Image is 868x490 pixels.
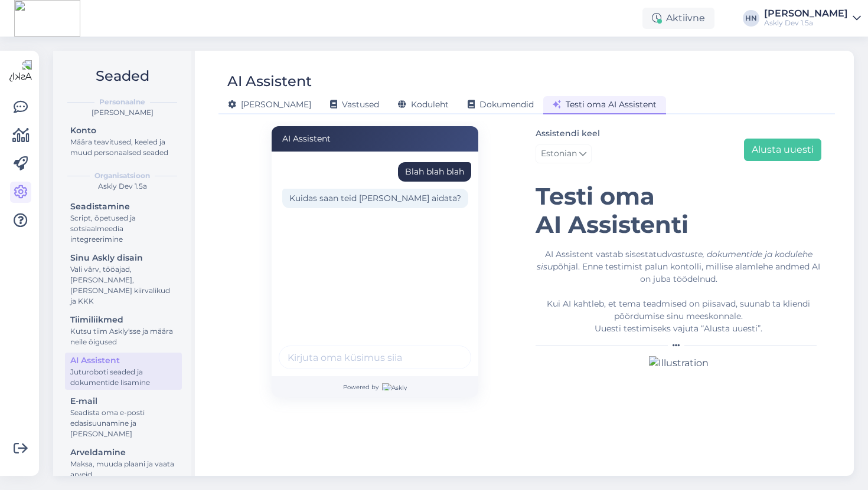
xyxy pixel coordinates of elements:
div: AI Assistent vastab sisestatud põhjal. Enne testimist palun kontolli, millise alamlehe andmed AI ... [536,248,821,335]
span: Dokumendid [468,99,534,110]
div: Seadistamine [70,200,177,213]
label: Assistendi keel [536,127,600,140]
img: Illustration [649,356,709,370]
div: Määra teavitused, keeled ja muud personaalsed seaded [70,137,177,158]
div: Maksa, muuda plaani ja vaata arveid [70,459,177,480]
b: Personaalne [99,97,145,107]
div: Sinu Askly disain [70,252,177,264]
a: KontoMäära teavitused, keeled ja muud personaalsed seaded [65,123,182,160]
div: [PERSON_NAME] [63,107,182,118]
div: Konto [70,124,177,137]
button: Alusta uuesti [744,139,821,161]
span: Vastused [330,99,379,110]
a: SeadistamineScript, õpetused ja sotsiaalmeedia integreerimine [65,199,182,246]
div: Askly Dev 1.5a [764,18,848,28]
span: Testi oma AI Assistent [553,99,657,110]
div: Seadista oma e-posti edasisuunamine ja [PERSON_NAME] [70,407,177,439]
div: HN [743,10,759,27]
div: Kuidas saan teid [PERSON_NAME] aidata? [282,189,468,208]
span: [PERSON_NAME] [228,99,311,110]
div: Vali värv, tööajad, [PERSON_NAME], [PERSON_NAME] kiirvalikud ja KKK [70,264,177,307]
a: E-mailSeadista oma e-posti edasisuunamine ja [PERSON_NAME] [65,393,182,441]
div: Aktiivne [642,8,714,29]
div: AI Assistent [70,354,177,367]
h1: Testi oma AI Assistenti [536,182,821,239]
div: E-mail [70,395,177,407]
div: Arveldamine [70,446,177,459]
div: Blah blah blah [405,166,464,178]
div: Tiimiliikmed [70,314,177,326]
a: TiimiliikmedKutsu tiim Askly'sse ja määra neile õigused [65,312,182,349]
img: Askly [382,383,407,390]
a: AI AssistentJuturoboti seaded ja dokumentide lisamine [65,353,182,390]
a: [PERSON_NAME]Askly Dev 1.5a [764,9,861,28]
div: Askly Dev 1.5a [63,181,182,192]
i: vastuste, dokumentide ja kodulehe sisu [537,249,812,272]
b: Organisatsioon [94,170,150,181]
div: Kutsu tiim Askly'sse ja määra neile õigused [70,326,177,347]
h2: Seaded [63,65,182,87]
div: AI Assistent [272,126,478,152]
div: [PERSON_NAME] [764,9,848,18]
span: Powered by [343,383,407,392]
a: Sinu Askly disainVali värv, tööajad, [PERSON_NAME], [PERSON_NAME] kiirvalikud ja KKK [65,250,182,308]
div: Juturoboti seaded ja dokumentide lisamine [70,367,177,388]
div: AI Assistent [227,70,312,93]
div: Script, õpetused ja sotsiaalmeedia integreerimine [70,213,177,245]
a: Estonian [536,144,592,163]
input: Kirjuta oma küsimus siia [279,346,471,369]
img: Askly Logo [9,60,32,83]
a: ArveldamineMaksa, muuda plaani ja vaata arveid [65,445,182,482]
span: Koduleht [398,99,449,110]
span: Estonian [541,147,577,160]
